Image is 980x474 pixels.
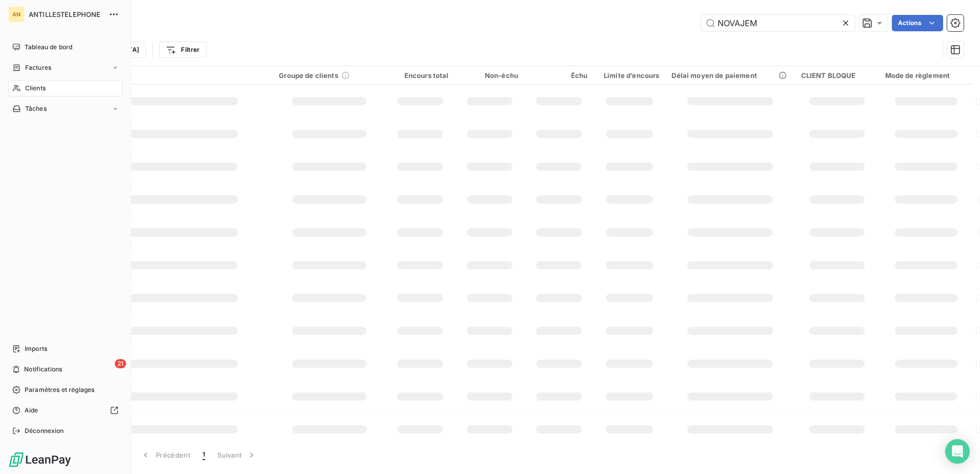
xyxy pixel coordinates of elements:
[945,439,970,464] div: Open Intercom Messenger
[892,15,943,31] button: Actions
[211,444,263,466] button: Suivant
[115,359,126,368] span: 21
[196,444,211,466] button: 1
[25,63,51,72] span: Factures
[279,71,338,80] span: Groupe de clients
[461,71,518,80] div: Non-échu
[25,43,72,52] span: Tableau de bord
[8,402,122,419] a: Aide
[600,71,659,80] div: Limite d’encours
[885,71,968,80] div: Mode de règlement
[801,71,873,80] div: CLIENT BLOQUE
[25,84,46,93] span: Clients
[25,385,94,394] span: Paramètres et réglages
[25,426,64,436] span: Déconnexion
[392,71,448,80] div: Encours total
[671,71,788,80] div: Délai moyen de paiement
[134,444,196,466] button: Précédent
[159,42,206,58] button: Filtrer
[29,10,103,18] span: ANTILLESTELEPHONE
[24,365,62,374] span: Notifications
[25,104,47,113] span: Tâches
[25,406,38,415] span: Aide
[202,450,205,460] span: 1
[8,451,72,468] img: Logo LeanPay
[25,344,47,353] span: Imports
[701,15,855,31] input: Rechercher
[8,6,25,23] div: AN
[530,71,587,80] div: Échu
